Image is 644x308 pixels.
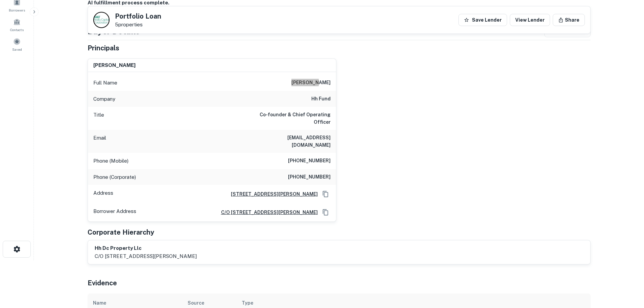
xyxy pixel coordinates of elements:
[288,173,331,181] h6: [PHONE_NUMBER]
[610,254,644,286] iframe: Chat Widget
[12,47,22,52] span: Saved
[2,16,32,34] a: Contacts
[115,22,161,28] p: 5 properties
[93,79,117,87] p: Full Name
[93,95,115,103] p: Company
[510,14,550,26] a: View Lender
[320,207,331,217] button: Copy Address
[115,13,161,20] h5: Portfolio Loan
[225,190,318,198] a: [STREET_ADDRESS][PERSON_NAME]
[320,189,331,199] button: Copy Address
[95,244,197,252] h6: hh dc property llc
[93,207,136,217] p: Borrower Address
[188,299,204,307] div: Source
[93,189,113,199] p: Address
[88,227,154,237] h5: Corporate Hierarchy
[249,134,331,149] h6: [EMAIL_ADDRESS][DOMAIN_NAME]
[242,299,253,307] div: Type
[93,173,136,181] p: Phone (Corporate)
[216,209,318,216] a: c/o [STREET_ADDRESS][PERSON_NAME]
[93,157,128,165] p: Phone (Mobile)
[10,27,24,32] span: Contacts
[93,111,104,126] p: Title
[95,252,197,260] p: c/o [STREET_ADDRESS][PERSON_NAME]
[79,9,130,20] div: Sending borrower request to AI...
[2,35,32,53] a: Saved
[291,79,331,87] h6: [PERSON_NAME]
[93,134,106,149] p: Email
[9,7,25,13] span: Borrowers
[311,95,331,103] h6: hh fund
[288,157,331,165] h6: [PHONE_NUMBER]
[88,43,119,53] h5: Principals
[553,14,585,26] button: Share
[249,111,331,126] h6: Co-founder & Chief Operating Officer
[458,14,507,26] button: Save Lender
[93,299,106,307] div: Name
[93,62,136,69] h6: [PERSON_NAME]
[88,278,117,288] h5: Evidence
